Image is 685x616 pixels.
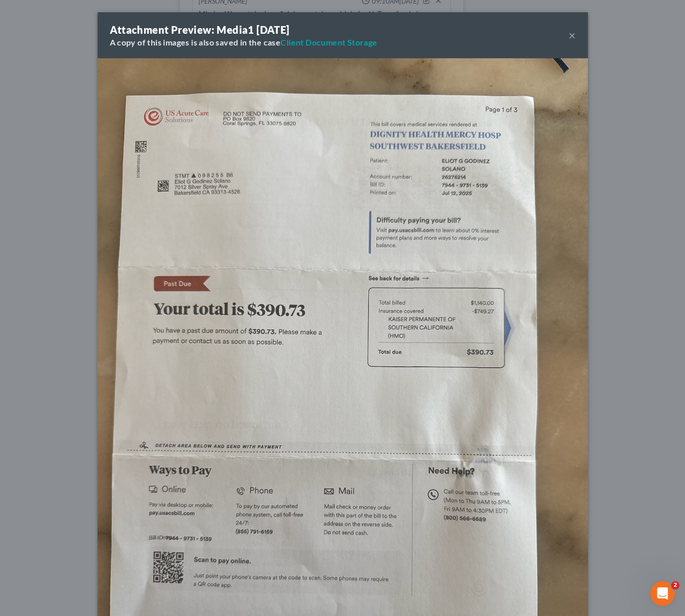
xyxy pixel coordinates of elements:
div: A copy of this images is also saved in the case [110,37,377,48]
strong: Attachment Preview: Media1 [DATE] [110,24,290,36]
span: 2 [671,581,679,589]
iframe: Intercom live chat [650,581,675,606]
a: Client Document Storage [280,37,377,47]
button: × [569,29,576,41]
